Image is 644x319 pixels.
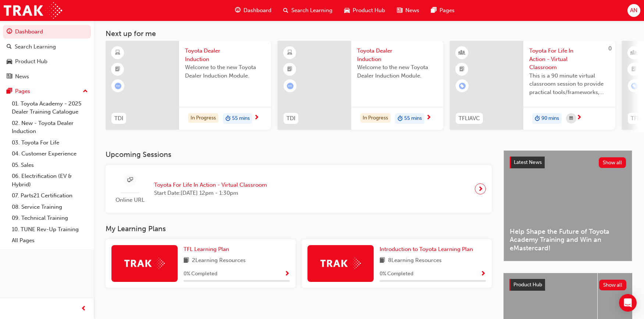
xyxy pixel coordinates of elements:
[535,114,540,123] span: duration-icon
[480,269,486,279] button: Show Progress
[278,41,443,130] a: TDIToyota Dealer InductionWelcome to the new Toyota Dealer Induction Module.In Progressduration-i...
[440,6,455,15] span: Pages
[7,88,12,95] span: pages-icon
[15,72,29,81] div: News
[184,246,229,252] span: TFL Learning Plan
[529,72,609,97] span: This is a 90 minute virtual classroom session to provide practical tools/frameworks, behaviours a...
[192,256,246,265] span: 2 Learning Resources
[94,29,644,38] h3: Next up for me
[283,6,288,15] span: search-icon
[510,227,626,252] span: Help Shape the Future of Toyota Academy Training and Win an eMastercard!
[431,6,437,15] span: pages-icon
[3,70,91,83] a: News
[510,157,626,168] a: Latest NewsShow all
[425,3,460,18] a: pages-iconPages
[404,114,422,123] span: 55 mins
[3,25,91,39] a: Dashboard
[9,98,91,118] a: 01. Toyota Academy - 2025 Dealer Training Catalogue
[9,118,91,137] a: 02. New - Toyota Dealer Induction
[391,3,425,18] a: news-iconNews
[459,65,465,74] span: booktick-icon
[3,40,91,54] a: Search Learning
[360,113,391,123] div: In Progress
[154,189,267,197] span: Start Date: [DATE] 12pm - 1:30pm
[287,65,292,74] span: booktick-icon
[480,271,486,277] span: Show Progress
[232,114,250,123] span: 55 mins
[9,148,91,159] a: 04. Customer Experience
[7,29,12,35] span: guage-icon
[106,225,492,233] h3: My Learning Plans
[3,24,91,85] button: DashboardSearch LearningProduct HubNews
[225,114,231,123] span: duration-icon
[380,245,476,254] a: Introduction to Toyota Learning Plan
[277,3,338,18] a: search-iconSearch Learning
[599,280,627,290] button: Show all
[353,6,385,15] span: Product Hub
[15,43,56,51] div: Search Learning
[344,6,350,15] span: car-icon
[185,47,265,63] span: Toyota Dealer Induction
[514,159,542,165] span: Latest News
[154,181,267,189] span: Toyota For Life In Action - Virtual Classroom
[9,212,91,224] a: 09. Technical Training
[124,258,165,269] img: Trak
[83,87,88,96] span: up-icon
[630,6,637,15] span: AN
[388,256,442,265] span: 8 Learning Resources
[631,83,638,89] span: learningRecordVerb_ENROLL-icon
[188,113,218,123] div: In Progress
[9,190,91,201] a: 07. Parts21 Certification
[115,48,120,58] span: learningResourceType_ELEARNING-icon
[459,83,466,89] span: learningRecordVerb_ENROLL-icon
[509,279,626,291] a: Product HubShow all
[405,6,419,15] span: News
[7,58,12,65] span: car-icon
[243,6,271,15] span: Dashboard
[3,85,91,98] button: Pages
[529,47,609,72] span: Toyota For Life In Action - Virtual Classroom
[459,48,465,58] span: learningResourceType_INSTRUCTOR_LED-icon
[380,246,473,252] span: Introduction to Toyota Learning Plan
[114,114,123,123] span: TDI
[235,6,241,15] span: guage-icon
[576,115,582,121] span: next-icon
[7,74,12,80] span: news-icon
[9,224,91,235] a: 10. TUNE Rev-Up Training
[9,159,91,171] a: 05. Sales
[9,171,91,190] a: 06. Electrification (EV & Hybrid)
[398,114,403,123] span: duration-icon
[541,114,559,123] span: 90 mins
[287,48,292,58] span: learningResourceType_ELEARNING-icon
[569,114,573,123] span: calendar-icon
[608,45,612,52] span: 0
[599,157,626,168] button: Show all
[127,176,133,185] span: sessionType_ONLINE_URL-icon
[3,55,91,68] a: Product Hub
[478,184,483,194] span: next-icon
[320,258,361,269] img: Trak
[450,41,615,130] a: 0TFLIAVCToyota For Life In Action - Virtual ClassroomThis is a 90 minute virtual classroom sessio...
[9,201,91,213] a: 08. Service Training
[426,115,431,121] span: next-icon
[631,65,637,74] span: booktick-icon
[81,304,86,313] span: prev-icon
[380,270,413,278] span: 0 % Completed
[254,115,259,121] span: next-icon
[15,87,30,96] div: Pages
[4,2,62,19] img: Trak
[115,65,120,74] span: booktick-icon
[185,63,265,80] span: Welcome to the new Toyota Dealer Induction Module.
[229,3,277,18] a: guage-iconDashboard
[357,63,437,80] span: Welcome to the new Toyota Dealer Induction Module.
[284,271,290,277] span: Show Progress
[9,235,91,246] a: All Pages
[287,83,293,89] span: learningRecordVerb_ATTEMPT-icon
[291,6,332,15] span: Search Learning
[357,47,437,63] span: Toyota Dealer Induction
[287,114,295,123] span: TDI
[7,44,12,50] span: search-icon
[9,137,91,148] a: 03. Toyota For Life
